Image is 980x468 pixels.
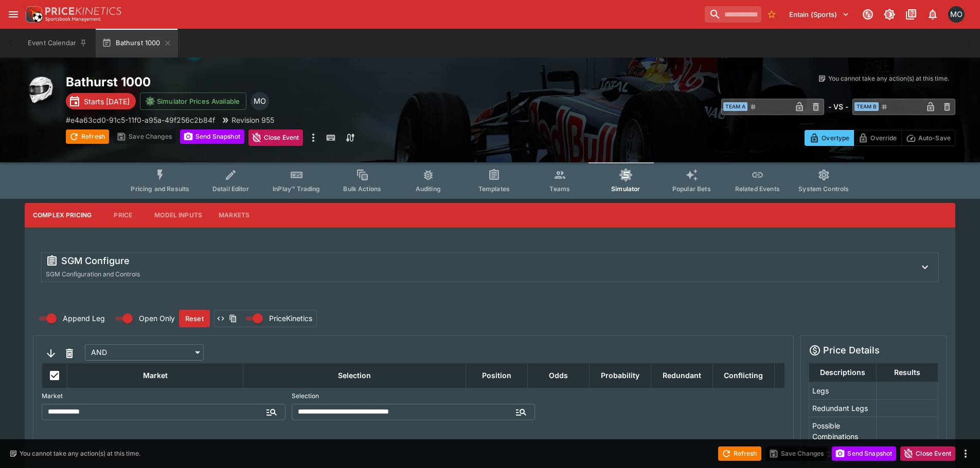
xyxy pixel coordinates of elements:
h5: Price Details [823,344,880,356]
span: Team B [854,102,879,111]
th: Position [466,363,527,388]
button: No Bookmarks [763,6,780,23]
button: Open [262,403,281,421]
p: Auto-Save [918,133,951,143]
button: Markets [210,203,258,228]
span: Detail Editor [212,185,249,193]
h2: Copy To Clipboard [66,74,511,90]
span: System Controls [798,185,849,193]
span: InPlay™ Trading [273,185,320,193]
td: Redundant Legs [809,399,876,417]
p: Starts [DATE] [84,96,130,107]
span: Templates [478,185,510,193]
span: Related Events [735,185,780,193]
button: Override [853,130,901,146]
label: Market [42,388,286,404]
button: Notifications [923,5,942,24]
p: Copy To Clipboard [66,115,215,125]
div: AND [85,344,204,361]
button: Connected to PK [859,5,877,24]
button: Auto-Save [901,130,955,146]
button: more [307,129,319,146]
span: Open Only [139,313,175,324]
button: Model Inputs [146,203,210,228]
div: Start From [805,130,955,146]
span: Pricing and Results [131,185,189,193]
th: Redundant [651,363,712,388]
p: Revision 955 [231,115,274,125]
th: Selection [243,363,466,388]
p: Override [870,133,897,143]
th: Descriptions [809,363,876,382]
button: Close Event [248,129,304,146]
span: PriceKinetics [269,313,312,324]
td: Possible Combinations [809,417,876,445]
button: Refresh [66,129,109,144]
button: more [959,447,972,460]
span: Team A [723,102,747,111]
button: open drawer [4,5,23,24]
img: Sportsbook Management [45,17,101,22]
div: Matthew Oliver [251,92,269,110]
button: Overtype [805,130,854,146]
td: Legs [809,382,876,399]
span: Append Leg [63,313,105,324]
img: PriceKinetics Logo [23,4,43,25]
button: Event Calendar [22,29,94,58]
button: Copy payload to clipboard [227,312,239,325]
img: PriceKinetics [45,7,121,15]
span: Teams [549,185,570,193]
button: Documentation [902,5,920,24]
div: Event type filters [122,162,857,199]
label: Selection [292,388,536,404]
div: Matt Oliver [948,6,965,23]
p: Overtype [822,133,849,143]
span: Auditing [416,185,441,193]
button: Reset [179,310,210,327]
button: Matt Oliver [945,3,968,26]
input: search [705,6,761,23]
button: Simulator Prices Available [140,92,246,110]
button: Send Snapshot [180,129,244,144]
th: Results [876,363,938,382]
th: Probability [589,363,651,388]
p: You cannot take any action(s) at this time. [828,74,949,83]
th: Odds [527,363,589,388]
div: SGM Configure [46,255,907,267]
label: Change payload type [239,310,312,327]
h6: - VS - [828,101,848,112]
button: Toggle light/dark mode [880,5,899,24]
button: Refresh [718,446,761,461]
th: Market [67,363,243,388]
button: Send Snapshot [832,446,896,461]
button: View payload [215,312,227,325]
span: Popular Bets [672,185,711,193]
span: Bulk Actions [343,185,381,193]
th: Conflicting [712,363,774,388]
button: Bathurst 1000 [96,29,177,58]
span: Simulator [611,185,640,193]
img: motorracing.png [25,74,58,107]
button: Close Event [900,446,955,461]
button: Open [512,403,530,421]
p: You cannot take any action(s) at this time. [20,449,140,458]
button: Select Tenant [783,6,856,23]
button: Complex Pricing [25,203,100,228]
button: Price [100,203,146,228]
span: SGM Configuration and Controls [46,270,140,278]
